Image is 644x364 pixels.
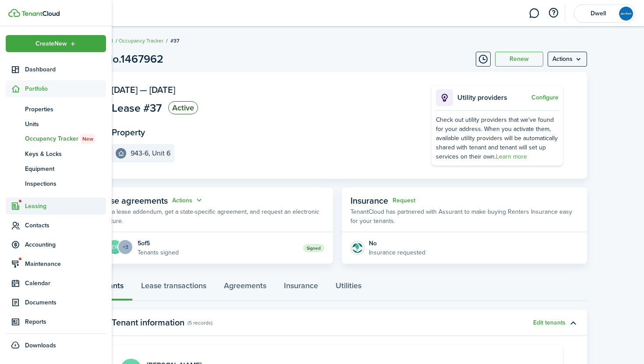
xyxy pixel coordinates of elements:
[105,51,163,67] h1: No.1467962
[25,279,106,288] span: Calendar
[6,102,106,117] a: Properties
[25,179,106,188] span: Inspections
[25,298,106,307] span: Documents
[580,11,616,17] span: Dwell
[25,134,106,144] span: Occupancy Tracker
[25,84,106,93] span: Portfolio
[25,201,106,211] span: Leasing
[6,117,106,131] a: Units
[138,248,179,257] p: Tenants signed
[369,239,425,248] div: No
[6,146,106,161] a: Keys & Locks
[35,41,67,47] span: Create New
[25,120,106,129] span: Units
[96,207,324,226] p: Build a lease addendum, get a state-specific agreement, and request an electronic signature.
[25,317,106,326] span: Reports
[112,318,184,328] panel-main-title: Tenant information
[119,37,163,45] a: Occupancy Tracker
[476,52,491,67] button: Timeline
[172,195,204,205] button: Actions
[168,101,198,114] status: Active
[619,7,633,21] img: Dwell
[82,135,93,143] span: New
[25,65,106,74] span: Dashboard
[138,239,179,248] div: 5 of 5
[6,313,106,330] a: Reports
[548,52,587,67] menu-btn: Actions
[350,241,364,255] img: Insurance protection
[496,152,527,161] a: Learn more
[112,239,123,257] a: ER
[117,239,133,255] menu-trigger: +3
[25,240,106,249] span: Accounting
[25,164,106,173] span: Equipment
[132,275,215,301] a: Lease transactions
[546,6,561,21] button: Open resource center
[6,131,106,146] a: Occupancy TrackerNew
[25,221,106,230] span: Contacts
[6,176,106,191] a: Inspections
[6,161,106,176] a: Equipment
[457,92,529,103] p: Utility providers
[112,83,138,96] span: [DATE]
[393,197,415,204] button: Request
[149,83,175,96] span: [DATE]
[112,127,145,138] panel-main-title: Property
[526,2,542,25] a: Messaging
[21,11,60,16] img: TenantCloud
[566,315,580,330] button: Toggle accordion
[436,115,559,161] div: Check out utility providers that we've found for your address. When you activate them, available ...
[123,239,133,255] button: Open menu
[25,149,106,159] span: Keys & Locks
[350,194,388,207] span: Insurance
[112,102,162,113] span: Lease #37
[369,248,425,257] p: Insurance requested
[131,149,170,157] e-details-info-title: 943-6, Unit 6
[350,207,578,226] p: TenantCloud has partnered with Assurant to make buying Renters Insurance easy for your tenants.
[140,83,147,96] span: —
[188,319,212,327] panel-main-subtitle: (5 records)
[533,319,566,326] button: Edit tenants
[548,52,587,67] button: Open menu
[25,259,106,269] span: Maintenance
[108,240,122,254] avatar-text: ER
[25,105,106,114] span: Properties
[303,244,324,252] status: Signed
[96,194,168,207] span: Lease agreements
[495,52,543,67] button: Renew
[531,94,559,101] button: Configure
[170,37,179,45] span: #37
[275,275,327,301] a: Insurance
[215,275,275,301] a: Agreements
[172,195,204,205] button: Open menu
[6,35,106,52] button: Open menu
[6,61,106,78] a: Dashboard
[327,275,370,301] a: Utilities
[8,9,20,17] img: TenantCloud
[25,341,56,350] span: Downloads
